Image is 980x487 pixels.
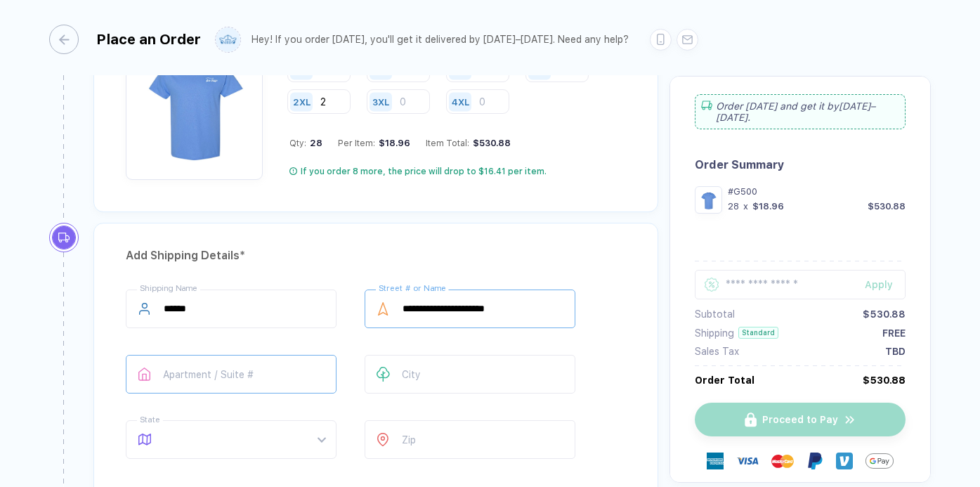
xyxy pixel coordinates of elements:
img: Paypal [806,453,823,469]
div: Apply [865,279,906,290]
div: 28 [728,201,739,212]
img: 5a10ba0a-98ef-4a66-ab59-2cbf819e4b1b_nt_front_1758005324971.jpg [133,42,256,165]
div: Hey! If you order [DATE], you'll get it delivered by [DATE]–[DATE]. Need any help? [251,34,629,46]
div: Order [DATE] and get it by [DATE]–[DATE] . [695,94,906,129]
div: $530.88 [469,138,511,148]
div: Add Shipping Details [126,245,626,267]
div: Standard [738,327,778,339]
div: Shipping [695,327,734,339]
div: Order Total [695,375,754,386]
div: FREE [882,327,906,339]
img: express [707,453,724,469]
div: TBD [885,346,906,357]
div: 4XL [452,96,469,107]
span: 28 [306,138,322,148]
div: Sales Tax [695,346,739,357]
div: $530.88 [868,201,906,212]
div: 2XL [293,96,311,107]
div: 3XL [372,96,389,107]
div: $18.96 [375,138,410,148]
div: #G500 [728,186,906,197]
div: Qty: [289,138,322,148]
div: If you order 8 more, the price will drop to $16.41 per item. [301,166,547,177]
div: $530.88 [863,309,906,320]
img: visa [736,450,759,472]
div: Subtotal [695,309,735,320]
div: Item Total: [426,138,511,148]
img: Venmo [836,453,853,469]
div: Per Item: [338,138,410,148]
img: 5a10ba0a-98ef-4a66-ab59-2cbf819e4b1b_nt_front_1758005324971.jpg [698,190,719,210]
div: $530.88 [863,375,906,386]
div: $18.96 [752,201,784,212]
img: master-card [771,450,794,472]
div: Place an Order [96,31,201,48]
div: x [742,201,750,212]
button: Apply [847,270,906,299]
img: GPay [865,447,894,475]
div: Order Summary [695,158,906,171]
img: user profile [216,27,240,52]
